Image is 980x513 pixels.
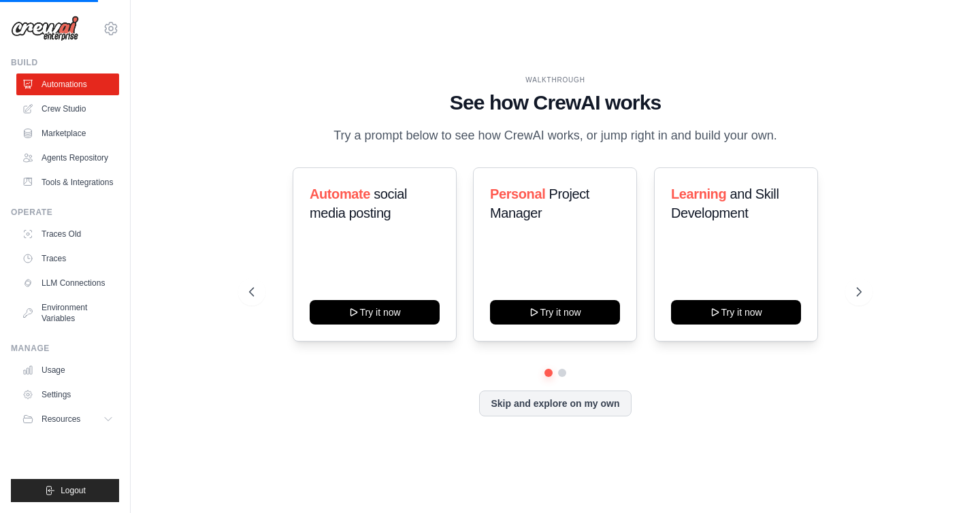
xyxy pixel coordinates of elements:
div: Operate [11,207,119,218]
span: Personal [490,186,545,201]
a: Traces [16,248,119,269]
span: Learning [671,186,726,201]
a: Usage [16,359,119,381]
button: Skip and explore on my own [479,391,631,416]
span: and Skill Development [671,186,779,220]
a: LLM Connections [16,272,119,294]
h1: See how CrewAI works [249,90,861,115]
span: Automate [310,186,370,201]
span: Logout [61,485,86,496]
span: Resources [42,414,80,425]
a: Settings [16,384,119,406]
button: Try it now [310,300,440,325]
a: Environment Variables [16,297,119,329]
p: Try a prompt below to see how CrewAI works, or jump right in and build your own. [327,126,784,146]
div: WALKTHROUGH [249,75,861,85]
a: Traces Old [16,223,119,245]
div: Manage [11,343,119,354]
button: Try it now [671,300,801,325]
img: Logo [11,16,79,42]
a: Agents Repository [16,147,119,169]
a: Crew Studio [16,98,119,120]
a: Automations [16,73,119,95]
button: Try it now [490,300,620,325]
button: Logout [11,479,119,502]
a: Marketplace [16,122,119,144]
button: Resources [16,408,119,430]
a: Tools & Integrations [16,171,119,193]
div: Build [11,57,119,68]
